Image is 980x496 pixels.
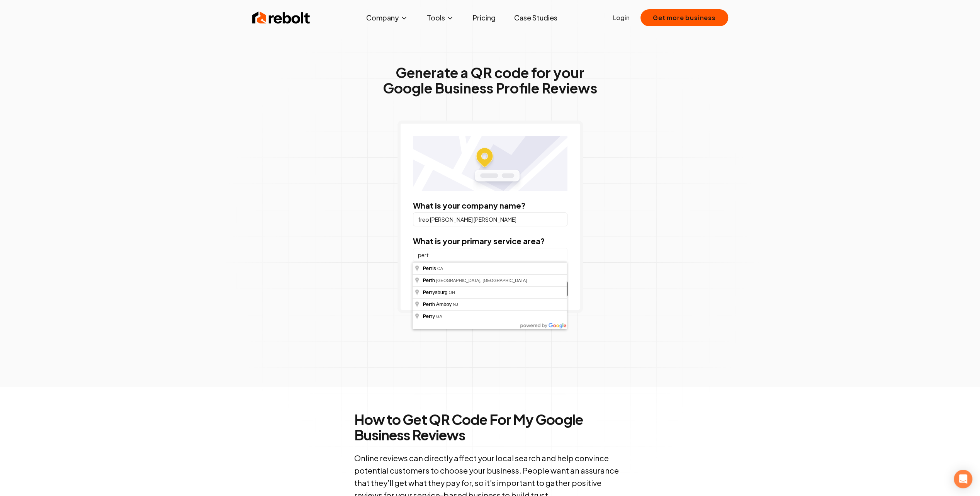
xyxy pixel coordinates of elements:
input: City or county or neighborhood [413,248,567,262]
span: Per [423,265,431,271]
span: rysburg [423,289,448,295]
h1: Generate a QR code for your Google Business Profile Reviews [383,65,597,96]
span: Per [423,301,431,307]
span: th Amboy [423,301,453,307]
span: GA [436,314,442,319]
span: [GEOGRAPHIC_DATA], [GEOGRAPHIC_DATA] [436,278,527,283]
img: Location map [413,136,567,191]
h2: How to Get QR Code For My Google Business Reviews [354,412,626,443]
button: Tools [420,10,460,25]
span: ry [423,313,436,319]
input: Company Name [413,212,567,226]
label: What is your primary service area? [413,236,545,246]
label: What is your company name? [413,200,525,210]
span: Per [423,289,431,295]
span: ris [423,265,437,271]
a: Pricing [466,10,501,25]
div: Open Intercom Messenger [954,470,972,488]
span: Per [423,277,431,283]
button: Get more business [640,9,728,26]
span: OH [448,290,455,295]
img: Rebolt Logo [252,10,310,25]
a: Case Studies [508,10,563,25]
span: Per [423,313,431,319]
span: th [423,277,436,283]
span: CA [437,266,443,271]
a: Login [613,13,630,22]
button: Company [360,10,414,25]
span: NJ [453,302,458,307]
